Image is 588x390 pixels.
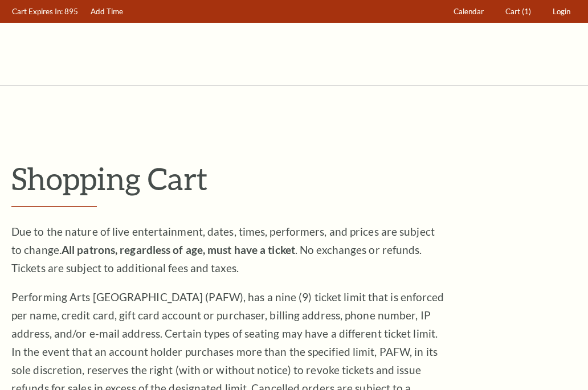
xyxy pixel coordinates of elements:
[553,7,570,16] span: Login
[548,1,576,23] a: Login
[64,7,78,16] span: 895
[448,1,489,23] a: Calendar
[505,7,520,16] span: Cart
[11,160,577,197] p: Shopping Cart
[62,243,295,256] strong: All patrons, regardless of age, must have a ticket
[11,225,435,274] span: Due to the nature of live entertainment, dates, times, performers, and prices are subject to chan...
[522,7,531,16] span: (1)
[454,7,484,16] span: Calendar
[500,1,537,23] a: Cart (1)
[85,1,129,23] a: Add Time
[12,7,63,16] span: Cart Expires In:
